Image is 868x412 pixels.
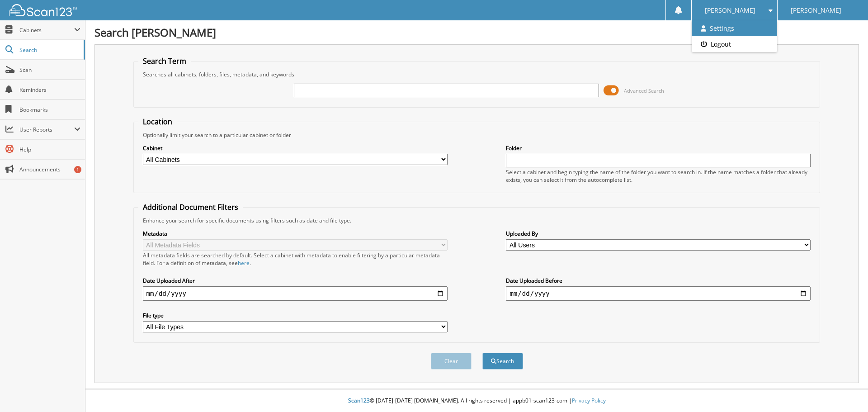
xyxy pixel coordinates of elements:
[138,202,243,212] legend: Additional Document Filters
[94,25,859,40] h1: Search [PERSON_NAME]
[19,106,80,114] span: Bookmarks
[19,26,74,34] span: Cabinets
[85,390,868,412] div: © [DATE]-[DATE] [DOMAIN_NAME]. All rights reserved | appb01-scan123-com |
[348,397,370,404] span: Scan123
[138,71,816,78] div: Searches all cabinets, folders, files, metadata, and keywords
[705,8,755,13] span: [PERSON_NAME]
[143,286,448,301] input: start
[791,8,841,13] span: [PERSON_NAME]
[19,86,80,94] span: Reminders
[692,20,777,36] a: Settings
[138,131,816,139] div: Optionally limit your search to a particular cabinet or folder
[506,286,811,301] input: end
[19,146,80,153] span: Help
[19,126,74,133] span: User Reports
[506,277,811,284] label: Date Uploaded Before
[19,166,80,173] span: Announcements
[143,277,448,284] label: Date Uploaded After
[143,251,448,267] div: All metadata fields are searched by default. Select a cabinet with metadata to enable filtering b...
[138,217,816,224] div: Enhance your search for specific documents using filters such as date and file type.
[482,353,523,369] button: Search
[624,87,664,94] span: Advanced Search
[143,230,448,237] label: Metadata
[19,66,80,74] span: Scan
[506,230,811,237] label: Uploaded By
[431,353,472,369] button: Clear
[506,144,811,152] label: Folder
[506,168,811,184] div: Select a cabinet and begin typing the name of the folder you want to search in. If the name match...
[572,397,606,404] a: Privacy Policy
[143,144,448,152] label: Cabinet
[74,166,81,173] div: 1
[138,56,191,66] legend: Search Term
[692,36,777,52] a: Logout
[138,117,177,127] legend: Location
[238,259,250,267] a: here
[9,4,77,16] img: scan123-logo-white.svg
[19,46,79,54] span: Search
[143,312,448,319] label: File type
